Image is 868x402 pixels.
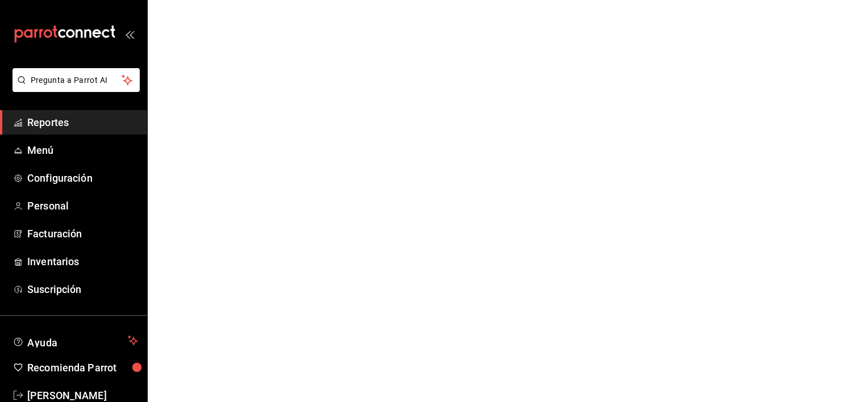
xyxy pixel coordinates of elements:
[27,334,123,347] span: Ayuda
[27,362,116,374] font: Recomienda Parrot
[27,256,79,267] font: Inventarios
[12,68,140,92] button: Pregunta a Parrot AI
[27,283,81,295] font: Suscripción
[27,228,82,240] font: Facturación
[8,82,140,94] a: Pregunta a Parrot AI
[125,30,134,39] button: open_drawer_menu
[27,172,93,184] font: Configuración
[27,116,69,128] font: Reportes
[27,390,107,401] font: [PERSON_NAME]
[31,74,122,86] span: Pregunta a Parrot AI
[27,200,69,212] font: Personal
[27,144,54,156] font: Menú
